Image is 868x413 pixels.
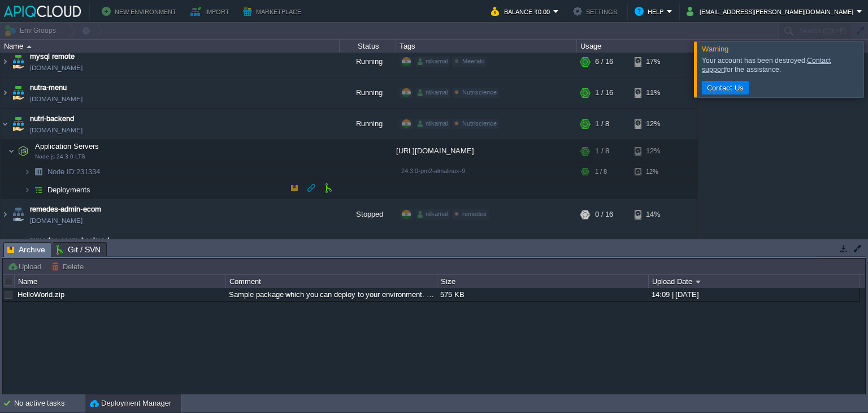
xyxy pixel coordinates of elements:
div: Name [15,275,225,288]
span: Git / SVN [57,243,101,256]
img: APIQCloud [4,6,81,17]
img: AMDAwAAAACH5BAEAAAAALAAAAAABAAEAAAICRAEAOw== [1,230,10,261]
div: Stopped [340,199,396,230]
button: Delete [51,261,87,272]
a: HelloWorld.zip [18,290,64,299]
div: Your account has been destroyed. for the assistance. [702,56,861,74]
div: nilkamal [415,209,450,220]
div: Running [340,109,396,139]
button: New Environment [102,5,180,18]
img: AMDAwAAAACH5BAEAAAAALAAAAAABAAEAAAICRAEAOw== [1,109,10,139]
img: AMDAwAAAACH5BAEAAAAALAAAAAABAAEAAAICRAEAOw== [10,109,26,139]
div: 11% [635,78,671,108]
button: Marketplace [243,5,305,18]
div: 17% [635,46,671,77]
span: Meeraki [462,58,484,64]
span: 231334 [46,167,102,177]
span: Node ID: [47,167,76,176]
img: AMDAwAAAACH5BAEAAAAALAAAAAABAAEAAAICRAEAOw== [10,46,26,77]
div: 12% [635,163,671,180]
div: 0 / 16 [595,199,613,230]
button: Balance ₹0.00 [491,5,553,18]
button: Settings [573,5,620,18]
img: AMDAwAAAACH5BAEAAAAALAAAAAABAAEAAAICRAEAOw== [8,140,15,162]
div: Upload Date [649,275,860,288]
div: 0 / 8 [595,230,609,261]
img: AMDAwAAAACH5BAEAAAAALAAAAAABAAEAAAICRAEAOw== [24,181,31,199]
div: Comment [227,275,437,288]
a: Deployments [46,185,92,195]
div: nilkamal [415,119,450,129]
button: Deployment Manager [90,398,171,409]
button: [EMAIL_ADDRESS][PERSON_NAME][DOMAIN_NAME] [687,5,857,18]
div: 12% [635,109,671,139]
button: Help [635,5,667,18]
img: AMDAwAAAACH5BAEAAAAALAAAAAABAAEAAAICRAEAOw== [10,230,26,261]
span: Archive [7,243,45,257]
a: mysql remote [30,51,75,62]
div: No active tasks [14,394,85,412]
div: nilkamal [415,57,450,67]
span: Nutriscience [462,89,497,96]
a: [DOMAIN_NAME] [30,93,83,105]
div: 14% [635,199,671,230]
div: 13% [635,230,671,261]
div: 14:09 | [DATE] [649,288,859,301]
img: AMDAwAAAACH5BAEAAAAALAAAAAABAAEAAAICRAEAOw== [10,199,26,230]
span: Warning [702,45,728,53]
a: remedes-admin-ecom [30,204,101,215]
span: remedes [462,210,487,217]
div: 1 / 16 [595,78,613,108]
button: Contact Us [704,83,747,93]
button: Import [190,5,233,18]
a: nutra-menu [30,82,67,93]
img: AMDAwAAAACH5BAEAAAAALAAAAAABAAEAAAICRAEAOw== [1,46,10,77]
div: Status [340,40,396,53]
div: Sample package which you can deploy to your environment. Feel free to delete and upload a package... [226,288,436,301]
div: 1 / 8 [595,163,607,180]
div: 575 KB [437,288,648,301]
div: Running [340,78,396,108]
div: 6 / 16 [595,46,613,77]
div: Name [1,40,339,53]
span: Node.js 24.3.0 LTS [35,153,85,160]
img: AMDAwAAAACH5BAEAAAAALAAAAAABAAEAAAICRAEAOw== [10,78,26,108]
div: Tags [397,40,576,53]
span: Application Servers [34,141,101,151]
button: Upload [7,261,45,272]
div: 1 / 8 [595,140,609,162]
img: AMDAwAAAACH5BAEAAAAALAAAAAABAAEAAAICRAEAOw== [24,163,31,180]
div: Stopped [340,230,396,261]
a: [DOMAIN_NAME] [30,124,83,136]
div: Size [438,275,648,288]
div: nilkamal [415,88,450,98]
span: Nutriscience [462,120,497,127]
a: [DOMAIN_NAME] [30,215,83,226]
img: AMDAwAAAACH5BAEAAAAALAAAAAABAAEAAAICRAEAOw== [1,199,10,230]
span: [DOMAIN_NAME] [30,62,83,74]
img: AMDAwAAAACH5BAEAAAAALAAAAAABAAEAAAICRAEAOw== [1,78,10,108]
div: 12% [635,140,671,162]
div: [URL][DOMAIN_NAME] [396,140,577,162]
div: Running [340,46,396,77]
div: Usage [578,40,697,53]
img: AMDAwAAAACH5BAEAAAAALAAAAAABAAEAAAICRAEAOw== [27,45,32,48]
a: Application ServersNode.js 24.3.0 LTS [34,142,101,150]
a: nutri-backend [30,113,74,124]
img: AMDAwAAAACH5BAEAAAAALAAAAAABAAEAAAICRAEAOw== [31,181,46,199]
a: remedes-ecom-backend [30,235,109,246]
span: 24.3.0-pm2-almalinux-9 [401,167,465,174]
img: AMDAwAAAACH5BAEAAAAALAAAAAABAAEAAAICRAEAOw== [31,163,46,180]
div: 1 / 8 [595,109,609,139]
img: AMDAwAAAACH5BAEAAAAALAAAAAABAAEAAAICRAEAOw== [15,140,31,162]
a: Node ID:231334 [46,167,102,177]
